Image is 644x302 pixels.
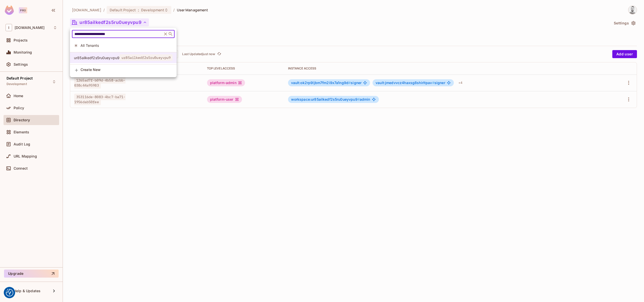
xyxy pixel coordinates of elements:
[70,52,177,63] div: Show only users with a role in this tenant: ur85ailkedf2s5ru0ueyvpu9
[80,68,173,72] span: Create New
[6,289,13,296] button: Consent Preferences
[119,54,173,61] span: ur85ailkedf2s5ru0ueyvpu9
[74,55,119,60] span: ur85ailkedf2s5ru0ueyvpu9
[6,289,13,296] img: Revisit consent button
[80,43,173,48] span: All Tenants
